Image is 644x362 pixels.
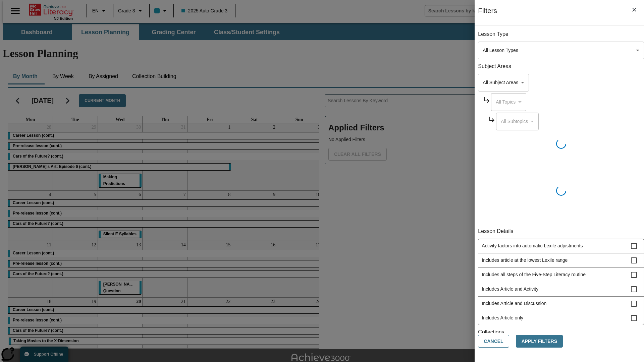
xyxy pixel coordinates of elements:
[478,253,644,268] div: Includes article at the lowest Lexile range
[478,239,644,253] div: Activity factors into automatic Lexile adjustments
[478,239,644,325] ul: Lesson Details
[491,93,526,111] div: Select a Subject Area
[478,63,644,70] p: Subject Areas
[478,74,529,92] div: Select a Subject Area
[478,268,644,282] div: Includes all steps of the Five-Step Literacy routine
[478,7,497,25] h1: Filters
[478,311,644,325] div: Includes Article only
[496,113,539,130] div: Select a Subject Area
[516,335,563,348] button: Apply Filters
[482,286,631,293] span: Includes Article and Activity
[482,271,631,278] span: Includes all steps of the Five-Step Literacy routine
[482,242,631,249] span: Activity factors into automatic Lexile adjustments
[482,257,631,264] span: Includes article at the lowest Lexile range
[478,282,644,297] div: Includes Article and Activity
[478,335,509,348] button: Cancel
[627,3,641,17] button: Close Filters side menu
[478,328,644,336] p: Collections
[482,300,631,307] span: Includes Article and Discussion
[482,314,631,321] span: Includes Article only
[478,31,644,38] p: Lesson Type
[478,42,644,59] div: Select a lesson type
[478,297,644,311] div: Includes Article and Discussion
[478,228,644,235] p: Lesson Details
